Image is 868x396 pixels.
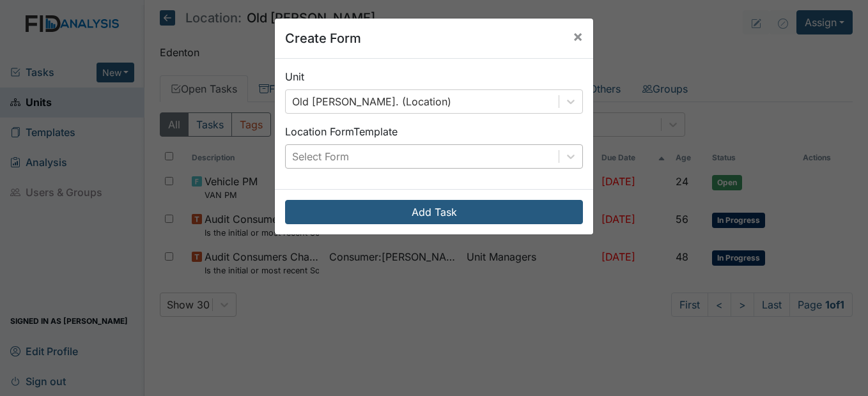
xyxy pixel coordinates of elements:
div: Select Form [292,149,349,164]
div: Old [PERSON_NAME]. (Location) [292,94,451,109]
label: Unit [285,69,304,84]
button: Close [562,19,593,54]
label: Location Form Template [285,124,398,139]
h5: Create Form [285,29,361,48]
span: × [573,27,583,45]
button: Add Task [285,200,583,224]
